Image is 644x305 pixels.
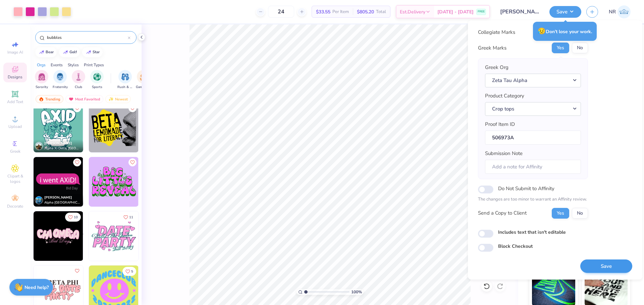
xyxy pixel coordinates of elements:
[8,124,22,129] span: Upload
[72,70,85,90] div: filter for Club
[485,64,508,71] label: Greek Org
[44,141,72,146] span: [PERSON_NAME]
[117,85,133,90] span: Rush & Bid
[83,103,132,152] img: 0706b8e3-dc7e-4029-af44-0973b4babf03
[478,28,515,36] div: Collegiate Marks
[53,70,68,90] div: filter for Fraternity
[68,97,74,101] img: most_fav.gif
[35,70,48,90] button: filter button
[552,208,569,219] button: Yes
[36,85,48,90] span: Sorority
[89,211,139,261] img: ba906d62-85fd-4269-b986-68161ef78bc9
[485,160,581,174] input: Add a note for Affinity
[316,8,330,15] span: $33.55
[533,22,597,41] div: Don’t lose your work.
[618,5,631,18] img: Niki Roselle Tendencia
[72,70,85,90] button: filter button
[65,213,81,222] button: Like
[117,70,133,90] button: filter button
[136,70,151,90] button: filter button
[122,267,136,276] button: Like
[56,73,64,81] img: Fraternity Image
[37,62,46,68] div: Orgs
[552,43,569,53] button: Yes
[131,270,133,273] span: 5
[485,102,581,116] button: Crop tops
[498,229,566,236] label: Includes text that isn't editable
[35,70,48,90] div: filter for Sorority
[38,73,46,81] img: Sorority Image
[93,73,101,81] img: Sports Image
[609,5,631,18] a: NR
[53,70,68,90] button: filter button
[332,8,349,15] span: Per Item
[24,284,49,291] strong: Need help?
[35,47,57,57] button: bear
[51,62,63,68] div: Events
[538,27,546,35] span: 😥
[485,121,515,128] label: Proof Item ID
[69,50,77,54] div: golf
[36,95,63,103] div: Trending
[90,70,104,90] button: filter button
[485,92,524,100] label: Product Category
[136,70,151,90] div: filter for Game Day
[117,70,133,90] div: filter for Rush & Bid
[498,184,554,193] label: Do Not Submit to Affinity
[83,157,132,207] img: 480c004f-ecb6-485d-afad-353d26752cc8
[437,8,474,15] span: [DATE] - [DATE]
[90,70,104,90] div: filter for Sports
[357,8,374,15] span: $805.20
[138,157,188,207] img: 76e7f4fe-faf3-40dc-a640-efcce43414ac
[609,8,616,16] span: NR
[136,85,151,90] span: Game Day
[68,62,79,68] div: Styles
[34,157,83,207] img: 0d82506e-1135-40da-81da-260f5c3e6509
[92,85,102,90] span: Sports
[549,6,581,18] button: Save
[44,200,80,205] span: Alpha [GEOGRAPHIC_DATA], [GEOGRAPHIC_DATA][PERSON_NAME]
[478,44,506,52] div: Greek Marks
[44,146,80,151] span: Alpha Xi Delta, [GEOGRAPHIC_DATA]
[34,103,83,152] img: e74d8ee0-bcad-4078-bf30-63f2f6dcaff2
[35,196,43,204] img: Avatar
[89,157,139,207] img: a4f6e34b-9609-4af6-917d-471edaa02250
[93,50,100,54] div: star
[478,196,588,203] p: The changes are too minor to warrant an Affinity review.
[376,8,386,15] span: Total
[75,73,82,81] img: Club Image
[478,9,485,14] span: FREE
[75,85,82,90] span: Club
[498,243,533,250] label: Block Checkout
[59,47,80,57] button: golf
[129,216,133,219] span: 11
[74,216,78,219] span: 10
[73,158,81,166] button: Like
[3,173,27,184] span: Clipart & logos
[46,50,54,54] div: bear
[120,213,136,222] button: Like
[82,47,103,57] button: star
[73,267,81,275] button: Like
[53,85,68,90] span: Fraternity
[572,43,588,53] button: No
[89,103,139,152] img: e5e7a69e-08b4-4e2d-842e-5618b6daa3f4
[7,50,23,55] span: Image AI
[10,149,20,154] span: Greek
[495,5,544,18] input: Untitled Design
[35,142,43,150] img: Avatar
[8,74,22,80] span: Designs
[86,50,91,54] img: trend_line.gif
[39,97,44,101] img: trending.gif
[478,209,527,217] div: Send a Copy to Client
[351,289,362,295] span: 100 %
[138,211,188,261] img: 10f73d12-ceeb-4b8f-975c-d69767168cf3
[485,150,523,157] label: Submission Note
[83,211,132,261] img: fe6714c8-c435-4a05-a1fa-03d84253b688
[105,95,131,103] div: Newest
[7,204,23,209] span: Decorate
[84,62,104,68] div: Print Types
[128,158,137,166] button: Like
[65,95,103,103] div: Most Favorited
[108,97,114,101] img: Newest.gif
